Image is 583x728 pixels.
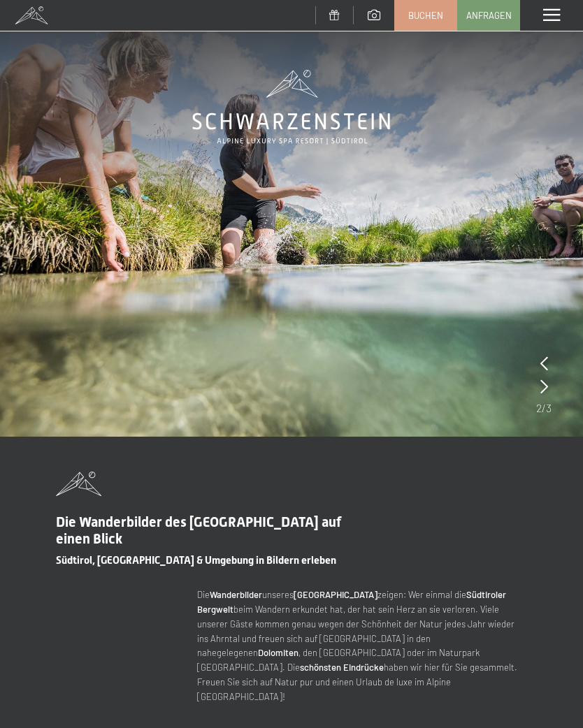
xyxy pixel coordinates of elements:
[56,554,336,567] span: Südtirol, [GEOGRAPHIC_DATA] & Umgebung in Bildern erleben
[408,9,443,22] span: Buchen
[395,1,456,30] a: Buchen
[546,400,552,416] span: 3
[542,400,546,416] span: /
[536,400,542,416] span: 2
[197,588,527,704] p: Die unseres zeigen: Wer einmal die beim Wandern erkundet hat, der hat sein Herz an sie verloren. ...
[458,1,519,30] a: Anfragen
[210,589,262,600] strong: Wanderbilder
[197,589,506,615] strong: Südtiroler Bergwelt
[466,9,512,22] span: Anfragen
[258,647,298,658] strong: Dolomiten
[56,514,341,547] span: Die Wanderbilder des [GEOGRAPHIC_DATA] auf einen Blick
[294,589,377,600] strong: [GEOGRAPHIC_DATA]
[300,662,384,673] strong: schönsten Eindrücke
